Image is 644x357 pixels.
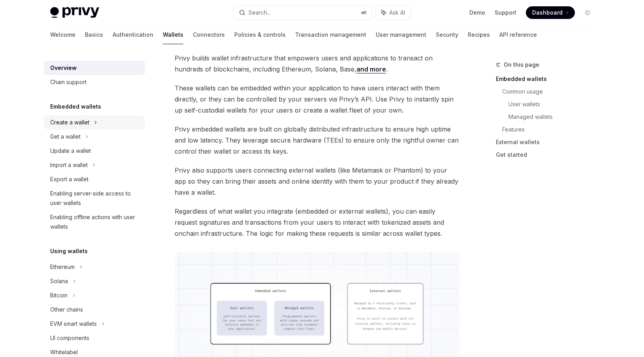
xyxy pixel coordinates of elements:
div: Whitelabel [50,348,78,357]
a: Dashboard [526,6,575,19]
span: Regardless of what wallet you integrate (embedded or external wallets), you can easily request si... [175,206,459,239]
button: Search...⌘K [233,6,372,20]
button: Ask AI [376,6,411,20]
div: Search... [249,8,271,17]
a: Basics [85,25,103,44]
div: Export a wallet [50,175,89,184]
a: Update a wallet [44,144,145,158]
span: Dashboard [532,9,563,17]
a: Connectors [193,25,225,44]
span: Privy also supports users connecting external wallets (like Metamask or Phantom) to your app so t... [175,165,459,198]
div: Import a wallet [50,160,88,170]
h5: Embedded wallets [50,102,101,111]
div: Enabling offline actions with user wallets [50,212,140,231]
a: External wallets [496,136,600,148]
a: Welcome [50,25,75,44]
a: Support [495,9,516,17]
div: Enabling server-side access to user wallets [50,189,140,208]
div: Overview [50,63,77,73]
span: Privy embedded wallets are built on globally distributed infrastructure to ensure high uptime and... [175,124,459,157]
span: Privy builds wallet infrastructure that empowers users and applications to transact on hundreds o... [175,53,459,75]
a: User management [376,25,426,44]
a: Enabling offline actions with user wallets [44,210,145,234]
div: Chain support [50,77,87,87]
div: Create a wallet [50,118,89,127]
span: Ask AI [389,9,405,17]
span: ⌘ K [361,9,367,16]
div: UI components [50,333,89,343]
span: These wallets can be embedded within your application to have users interact with them directly, ... [175,83,459,116]
a: Features [502,123,600,136]
a: Other chains [44,303,145,317]
a: Embedded wallets [496,73,600,85]
a: Policies & controls [234,25,286,44]
a: API reference [499,25,537,44]
a: Authentication [113,25,153,44]
div: Get a wallet [50,132,81,141]
a: Recipes [468,25,490,44]
div: Solana [50,276,68,286]
a: Managed wallets [508,111,600,123]
a: Export a wallet [44,172,145,186]
a: Enabling server-side access to user wallets [44,186,145,210]
span: On this page [504,60,539,70]
a: UI components [44,331,145,345]
div: Ethereum [50,262,75,272]
div: EVM smart wallets [50,319,97,329]
div: Update a wallet [50,146,91,156]
button: Toggle dark mode [581,6,594,19]
a: Demo [469,9,485,17]
img: light logo [50,7,99,18]
div: Bitcoin [50,291,68,300]
h5: Using wallets [50,246,88,256]
a: User wallets [508,98,600,111]
a: and more [356,65,386,73]
a: Overview [44,61,145,75]
a: Wallets [163,25,183,44]
a: Security [436,25,458,44]
a: Common usage [502,85,600,98]
div: Other chains [50,305,83,314]
a: Transaction management [295,25,366,44]
a: Get started [496,148,600,161]
a: Chain support [44,75,145,89]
